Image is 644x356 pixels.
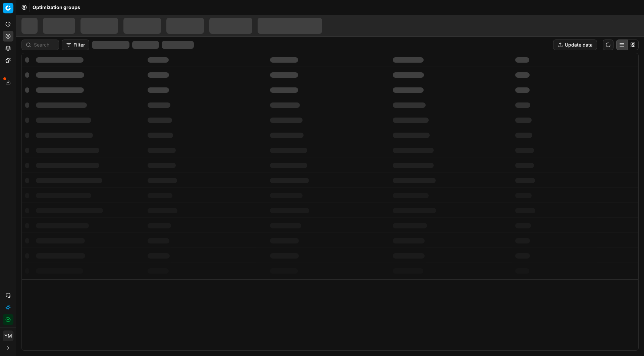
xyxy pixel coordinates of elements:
[33,4,80,11] span: Optimization groups
[33,4,80,11] nav: breadcrumb
[3,331,13,341] span: YM
[62,40,89,50] button: Filter
[3,331,13,341] button: YM
[553,40,597,50] button: Update data
[34,42,55,48] input: Search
